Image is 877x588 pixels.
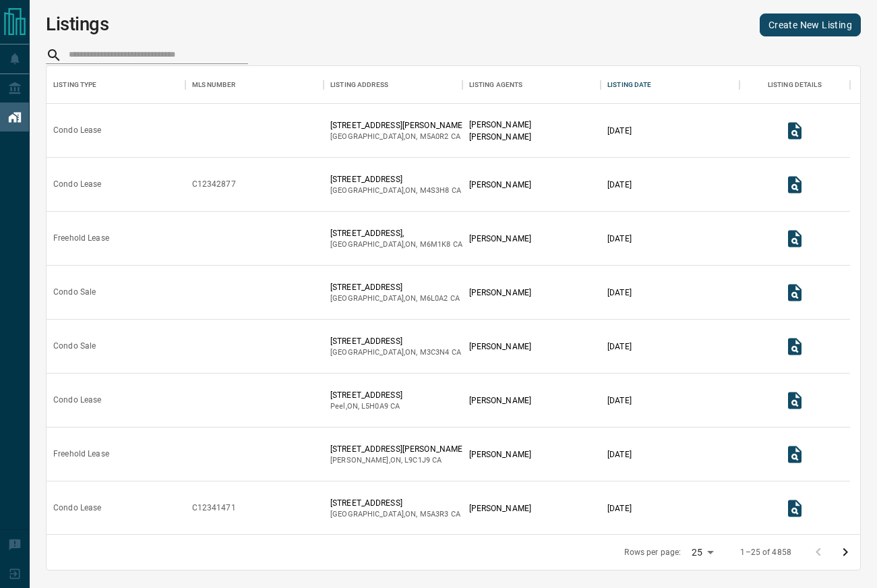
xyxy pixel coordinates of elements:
div: Listing Address [324,66,462,104]
p: Peel , ON , CA [330,401,402,412]
span: m3c3n4 [420,348,450,357]
p: [GEOGRAPHIC_DATA] , ON , CA [330,293,460,304]
div: Listing Date [601,66,739,104]
p: [STREET_ADDRESS][PERSON_NAME] [330,443,464,455]
span: m5a3r3 [420,510,449,519]
div: Condo Lease [53,179,101,190]
p: [PERSON_NAME] [469,341,531,353]
button: Go to next page [832,539,859,566]
div: Listing Address [330,66,388,104]
p: [DATE] [607,341,632,353]
p: [PERSON_NAME] [469,233,531,245]
p: [DATE] [607,287,632,299]
span: l5h0a9 [361,402,388,411]
p: [GEOGRAPHIC_DATA] , ON , CA [330,509,460,520]
div: Listing Agents [462,66,601,104]
button: View Listing Details [781,225,808,252]
div: Listing Details [768,66,822,104]
div: Condo Lease [53,394,101,406]
p: [STREET_ADDRESS], [330,227,462,239]
span: m4s3h8 [420,186,450,195]
div: MLS Number [192,66,235,104]
p: [DATE] [607,448,632,461]
p: [GEOGRAPHIC_DATA] , ON , CA [330,239,462,250]
div: Listing Agents [469,66,523,104]
h1: Listings [46,13,109,35]
div: Freehold Lease [53,233,109,244]
p: [PERSON_NAME] [469,502,531,514]
div: Listing Date [607,66,652,104]
p: 1–25 of 4858 [740,547,791,558]
div: Listing Details [739,66,850,104]
div: Freehold Lease [53,448,109,460]
div: Condo Sale [53,341,96,352]
span: l9c1j9 [404,456,430,465]
div: C12342877 [192,179,236,190]
p: [GEOGRAPHIC_DATA] , ON , CA [330,185,461,196]
div: MLS Number [185,66,324,104]
p: [STREET_ADDRESS] [330,281,460,293]
button: View Listing Details [781,333,808,360]
p: [PERSON_NAME] , ON , CA [330,455,464,466]
p: [STREET_ADDRESS] [330,335,461,347]
div: Listing Type [47,66,185,104]
p: [DATE] [607,179,632,191]
p: [STREET_ADDRESS] [330,389,402,401]
p: [PERSON_NAME] [469,287,531,299]
p: [STREET_ADDRESS] [330,173,461,185]
p: [PERSON_NAME] [469,179,531,191]
p: [DATE] [607,394,632,407]
p: [DATE] [607,502,632,514]
p: [PERSON_NAME] [469,119,531,131]
div: 25 [686,543,719,562]
span: m6m1k8 [420,240,451,249]
span: m5a0r2 [420,132,449,141]
p: [DATE] [607,125,632,137]
div: Condo Lease [53,125,101,136]
button: View Listing Details [781,279,808,306]
span: m6l0a2 [420,294,448,303]
p: [PERSON_NAME] [469,131,531,143]
p: [PERSON_NAME] [469,448,531,461]
p: Rows per page: [624,547,681,558]
a: Create New Listing [760,13,861,36]
p: [STREET_ADDRESS][PERSON_NAME] [330,119,464,131]
button: View Listing Details [781,441,808,468]
button: View Listing Details [781,117,808,144]
button: View Listing Details [781,387,808,414]
div: C12341471 [192,502,236,514]
button: View Listing Details [781,171,808,198]
div: Condo Lease [53,502,101,514]
p: [GEOGRAPHIC_DATA] , ON , CA [330,131,464,142]
div: Listing Type [53,66,97,104]
div: Condo Sale [53,287,96,298]
p: [GEOGRAPHIC_DATA] , ON , CA [330,347,461,358]
p: [DATE] [607,233,632,245]
p: [PERSON_NAME] [469,394,531,407]
button: View Listing Details [781,495,808,522]
p: [STREET_ADDRESS] [330,497,460,509]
